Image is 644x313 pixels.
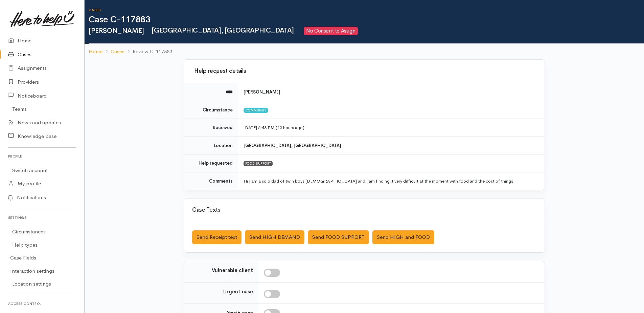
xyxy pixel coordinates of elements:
td: Circumstance [184,101,238,119]
h2: [PERSON_NAME] [89,27,644,35]
label: Vulnerable client [212,267,253,274]
h6: Settings [8,213,76,222]
label: Urgent case [223,288,253,296]
h6: Profile [8,152,76,161]
td: Received [184,119,238,137]
h6: Cases [89,8,644,12]
span: Community [244,108,268,113]
h6: Access control [8,299,76,308]
td: Help requested [184,154,238,172]
td: Comments [184,172,238,190]
a: Cases [111,48,124,56]
button: Send Receipt text [192,230,241,244]
a: Home [89,48,102,56]
span: [GEOGRAPHIC_DATA], [GEOGRAPHIC_DATA] [148,26,294,35]
td: [DATE] 6:43 PM (13 hours ago) [238,119,545,137]
span: No Consent to Assign [304,27,358,35]
h3: Case Texts [192,207,536,213]
td: Location [184,137,238,154]
h3: Help request details [192,68,536,75]
button: Send HIGH and FOOD [372,230,434,244]
b: [GEOGRAPHIC_DATA], [GEOGRAPHIC_DATA] [244,143,341,148]
td: Hi I am a solo dad of twin boys [DEMOGRAPHIC_DATA] and I am finding it very difficult at the mome... [238,172,545,190]
button: Send HIGH DEMAND [245,230,304,244]
div: FOOD SUPPORT [244,161,273,166]
li: Review C-117883 [124,48,172,56]
b: [PERSON_NAME] [244,89,280,95]
button: Send FOOD SUPPORT [308,230,369,244]
nav: breadcrumb [85,44,644,60]
h1: Case C-117883 [89,15,644,25]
